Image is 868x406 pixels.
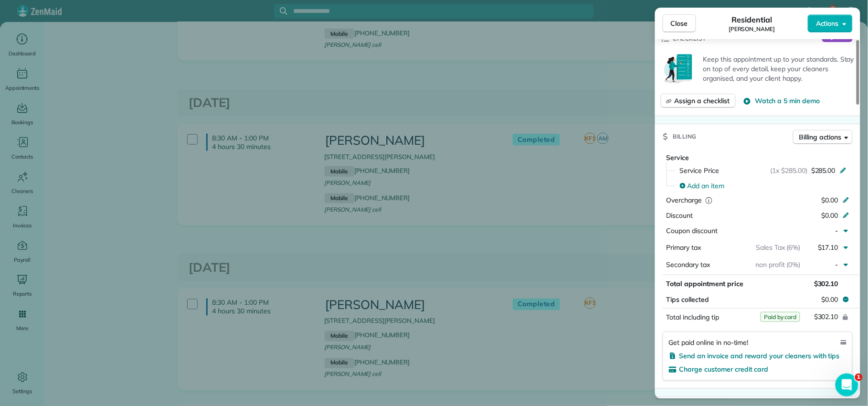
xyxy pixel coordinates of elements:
[663,14,696,32] button: Close
[680,166,720,175] span: Service Price
[836,226,838,235] span: -
[816,19,839,28] span: Actions
[667,295,709,304] span: Tips collected
[818,243,838,252] span: $17.10
[761,312,800,322] span: Paid by card
[671,19,688,28] span: Close
[743,96,820,106] button: Watch a 5 min demo
[729,25,775,33] span: [PERSON_NAME]
[673,132,697,141] span: Billing
[822,295,838,304] span: $0.00
[674,178,853,193] button: Add an item
[674,163,853,178] button: Service Price(1x $285.00)$285.00
[703,54,855,83] p: Keep this appointment up to your standards. Stay on top of every detail, keep your cleaners organ...
[667,153,689,162] span: Service
[667,211,693,220] span: Discount
[661,94,736,108] button: Assign a checklist
[814,279,838,288] span: $302.10
[667,260,710,269] span: Secondary tax
[756,310,846,324] button: $302.10
[756,260,801,269] span: non profit (0%)
[836,260,838,269] span: -
[732,14,773,25] span: Residential
[667,243,701,252] span: Primary tax
[679,365,769,374] span: Charge customer credit card
[756,243,801,252] span: Sales Tax (6%)
[663,293,853,306] button: Tips collected$0.00
[814,312,838,321] span: $302.10
[675,96,730,106] span: Assign a checklist
[811,166,836,175] span: $285.00
[667,195,749,205] div: Overcharge
[755,96,820,106] span: Watch a 5 min demo
[822,196,838,204] span: $0.00
[667,279,743,288] span: Total appointment price
[855,374,863,381] span: 1
[669,338,749,347] span: Get paid online in no-time!
[667,313,719,321] span: Total including tip
[822,211,838,220] span: $0.00
[799,132,842,142] span: Billing actions
[679,352,840,360] span: Send an invoice and reward your cleaners with tips
[688,181,725,191] span: Add an item
[836,374,858,396] iframe: Intercom live chat
[771,166,808,175] span: (1x $285.00)
[667,226,718,235] span: Coupon discount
